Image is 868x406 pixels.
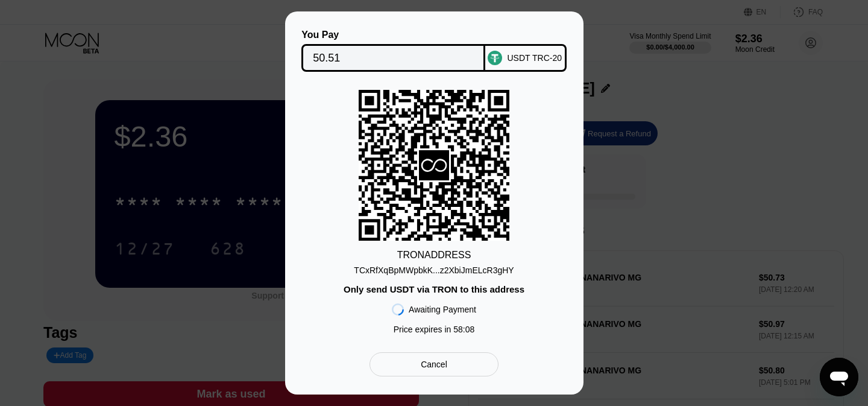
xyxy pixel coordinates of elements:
div: Only send USDT via TRON to this address [344,284,524,294]
span: 58 : 08 [453,325,474,334]
div: Cancel [421,359,447,370]
div: TCxRfXqBpMWpbkK...z2XbiJmELcR3gHY [354,265,514,275]
div: You PayUSDT TRC-20 [303,30,565,72]
div: TCxRfXqBpMWpbkK...z2XbiJmELcR3gHY [354,261,514,275]
div: USDT TRC-20 [507,53,562,63]
iframe: Button to launch messaging window [820,358,858,396]
div: Awaiting Payment [409,305,476,314]
div: Cancel [370,352,498,376]
div: TRON ADDRESS [397,250,471,261]
div: Price expires in [394,325,475,334]
div: You Pay [301,30,485,40]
